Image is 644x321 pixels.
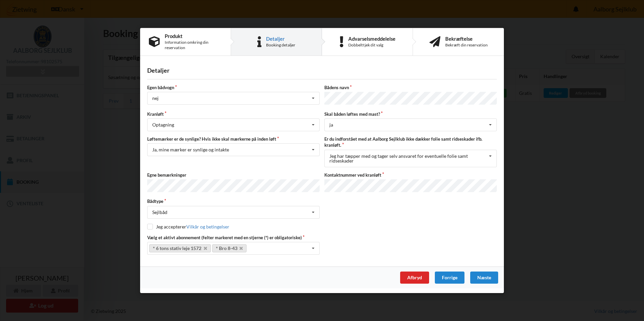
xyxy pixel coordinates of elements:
[324,172,497,178] label: Kontaktnummer ved kranløft
[470,272,498,284] div: Næste
[147,172,320,178] label: Egne bemærkninger
[165,33,222,39] div: Produkt
[186,223,229,229] a: Vilkår og betingelser
[266,42,295,48] div: Booking detaljer
[212,244,247,252] a: * Bro 8-43
[152,210,167,214] div: Sejlbåd
[165,40,222,50] div: Information omkring din reservation
[147,84,320,91] label: Egen bådvogn
[147,111,320,117] label: Kranløft
[324,84,497,91] label: Bådens navn
[147,67,497,74] div: Detaljer
[400,272,429,284] div: Afbryd
[149,244,211,252] a: * 6 tons stativ leje 1572
[266,36,295,41] div: Detaljer
[147,198,320,204] label: Bådtype
[329,122,333,127] div: ja
[445,42,488,48] div: Bekræft din reservation
[147,136,320,142] label: Løftemærker er de synlige? Hvis ikke skal mærkerne på inden løft
[147,223,229,229] label: Jeg accepterer
[147,235,320,241] label: Vælg et aktivt abonnement (felter markeret med en stjerne (*) er obligatoriske)
[152,122,174,127] div: Optagning
[152,96,159,101] div: nej
[329,153,487,163] div: Jeg har tæpper med og tager selv ansvaret for eventuelle folie samt ridseskader
[324,111,497,117] label: Skal båden løftes med mast?
[152,147,229,152] div: Ja, mine mærker er synlige og intakte
[324,136,497,148] label: Er du indforstået med at Aalborg Sejlklub ikke dækker folie samt ridseskader ifb. kranløft.
[348,36,395,41] div: Advarselsmeddelelse
[348,42,395,48] div: Dobbelttjek dit valg
[445,36,488,41] div: Bekræftelse
[435,272,464,284] div: Forrige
